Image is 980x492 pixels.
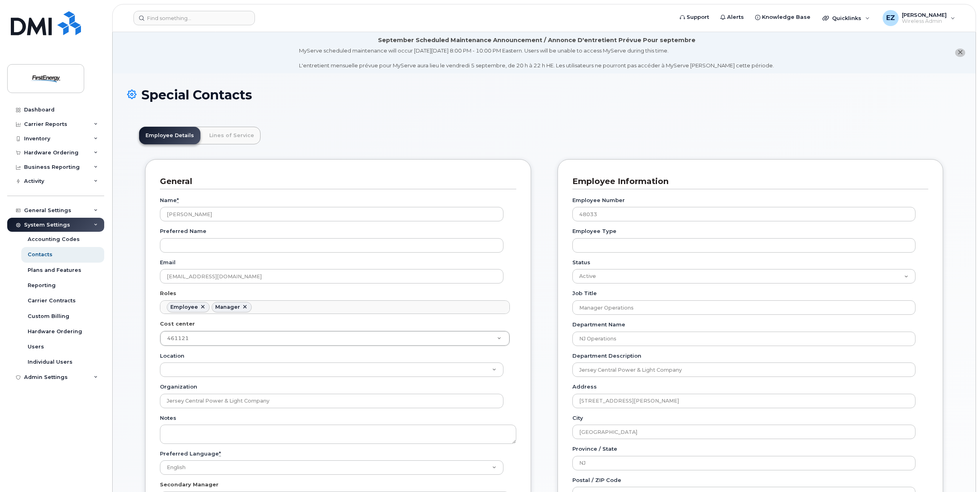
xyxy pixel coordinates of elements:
label: Job Title [572,290,597,297]
div: September Scheduled Maintenance Announcement / Annonce D'entretient Prévue Pour septembre [378,36,695,45]
div: Employee [170,304,198,310]
label: Email [160,259,176,266]
label: City [572,414,583,422]
label: Department Description [572,352,641,360]
label: Secondary Manager [160,481,218,488]
abbr: required [219,450,221,457]
a: Employee Details [139,127,200,144]
div: Manager [215,304,240,310]
a: 461121 [160,331,509,346]
a: Lines of Service [203,127,261,144]
label: Location [160,352,184,360]
label: Preferred Name [160,227,206,235]
label: Employee Type [572,227,616,235]
label: Organization [160,383,197,391]
abbr: required [177,197,179,203]
label: Cost center [160,320,195,328]
label: Address [572,383,597,391]
div: MyServe scheduled maintenance will occur [DATE][DATE] 8:00 PM - 10:00 PM Eastern. Users will be u... [299,47,774,69]
label: Notes [160,414,176,422]
label: Postal / ZIP Code [572,476,621,484]
label: Department Name [572,321,625,328]
label: Status [572,259,590,266]
label: Preferred Language [160,450,221,458]
h3: General [160,176,510,187]
label: Province / State [572,445,617,453]
h3: Employee Information [572,176,923,187]
button: close notification [955,49,965,57]
span: 461121 [167,335,189,341]
label: Name [160,196,179,204]
label: Employee Number [572,196,625,204]
h1: Special Contacts [127,88,961,102]
label: Roles [160,290,176,297]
